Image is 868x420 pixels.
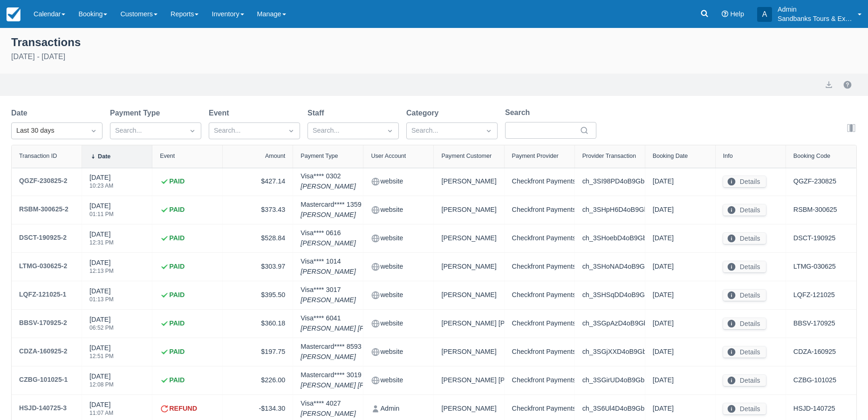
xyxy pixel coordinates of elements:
div: [PERSON_NAME] [441,345,496,359]
div: Provider Transaction [582,153,636,159]
div: [DATE] [89,315,114,336]
div: DSCT-190925-2 [19,232,67,243]
span: Dropdown icon [188,126,197,135]
a: LTMG-030625-2 [19,260,67,273]
a: QGZF-230825 [793,176,836,187]
div: Mastercard **** 1359 [301,200,361,220]
div: [DATE] [89,286,114,308]
div: 12:31 PM [89,240,114,245]
div: Last 30 days [16,126,81,136]
div: Mastercard **** 8593 [301,342,361,362]
a: LQFZ-121025-1 [19,289,66,302]
em: [PERSON_NAME] [301,352,361,362]
div: Checkfront Payments [512,260,567,273]
div: [PERSON_NAME] [PERSON_NAME] [441,374,496,387]
div: [DATE] [653,345,708,359]
a: HSJD-140725-3 [19,402,67,415]
div: Info [723,153,733,159]
div: Checkfront Payments [512,232,567,245]
div: [DATE] [653,289,708,302]
a: BBSV-170925 [793,318,835,329]
button: export [823,79,834,90]
div: website [371,232,426,245]
div: 01:11 PM [89,211,114,217]
div: website [371,317,426,330]
div: Payment Type [301,153,338,159]
strong: PAID [169,176,185,187]
div: website [371,260,426,273]
strong: PAID [169,262,185,272]
div: ch_3S6Ul4D4oB9Gbrmp08HJXNtl_r3 [582,402,637,415]
a: RSBM-300625 [793,205,837,215]
div: [DATE] [89,343,114,365]
div: [DATE] [653,260,708,273]
label: Date [11,108,31,119]
div: Transaction ID [19,153,57,159]
div: ch_3SHoNAD4oB9Gbrmp2Lzhik8H [582,260,637,273]
div: [DATE] [653,232,708,245]
div: [DATE] [89,258,114,279]
div: Mastercard **** 3019 [301,370,413,390]
label: Category [406,108,442,119]
div: $360.18 [230,317,285,330]
div: Checkfront Payments [512,289,567,302]
div: ch_3SGpAzD4oB9Gbrmp1rn9oq7S [582,317,637,330]
div: ch_3SHoebD4oB9Gbrmp2Q1Rzr6r [582,232,637,245]
button: Details [723,375,766,386]
div: QGZF-230825-2 [19,175,68,186]
button: Details [723,204,766,216]
em: [PERSON_NAME] [PERSON_NAME] [301,380,413,391]
div: [DATE] [89,372,114,393]
div: [PERSON_NAME] [441,232,496,245]
div: website [371,345,426,359]
div: [PERSON_NAME] [441,175,496,188]
div: 01:13 PM [89,297,114,302]
div: Payment Provider [512,153,559,159]
button: Details [723,233,766,244]
div: Booking Code [793,153,830,159]
a: CDZA-160925-2 [19,345,68,359]
div: Amount [265,153,285,159]
div: $197.75 [230,345,285,359]
div: CDZA-160925-2 [19,345,68,357]
div: $226.00 [230,374,285,387]
p: Admin [778,5,852,14]
button: Details [723,176,766,187]
div: Checkfront Payments [512,203,567,217]
label: Event [209,108,233,119]
label: Search [505,107,533,118]
div: Checkfront Payments [512,374,567,387]
div: [PERSON_NAME] [441,289,496,302]
strong: PAID [169,233,185,244]
div: [DATE] [89,230,114,251]
div: website [371,203,426,217]
button: Details [723,318,766,329]
div: 10:23 AM [89,183,113,189]
div: Payment Customer [441,153,492,159]
a: QGZF-230825-2 [19,175,68,188]
strong: REFUND [169,404,197,414]
div: $528.84 [230,232,285,245]
div: ch_3SHSqDD4oB9Gbrmp2vEUDjTf [582,289,637,302]
div: [PERSON_NAME] [441,402,496,415]
div: [DATE] - [DATE] [11,51,857,62]
div: 12:08 PM [89,382,114,387]
span: Dropdown icon [484,126,493,135]
div: [DATE] [89,201,114,223]
div: A [757,7,772,22]
div: 11:07 AM [89,410,113,416]
div: 12:13 PM [89,268,114,274]
em: [PERSON_NAME] [301,182,355,192]
div: User Account [371,153,406,159]
div: [DATE] [653,374,708,387]
div: Transactions [11,34,857,49]
button: Details [723,346,766,358]
div: [PERSON_NAME] [PERSON_NAME] [441,317,496,330]
span: Help [730,10,744,18]
a: DSCT-190925 [793,233,835,244]
p: Sandbanks Tours & Experiences [778,14,852,23]
div: RSBM-300625-2 [19,203,68,215]
div: website [371,374,426,387]
span: Dropdown icon [89,126,98,135]
strong: PAID [169,347,185,357]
